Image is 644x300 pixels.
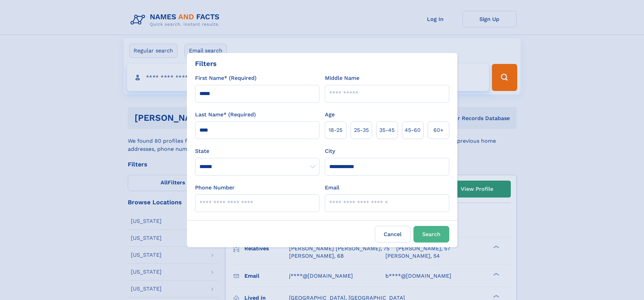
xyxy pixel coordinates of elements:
label: Phone Number [195,184,235,192]
label: State [195,147,319,155]
label: Email [325,184,339,192]
label: Middle Name [325,74,359,82]
button: Search [413,226,449,243]
label: Last Name* (Required) [195,111,256,119]
label: Cancel [375,226,411,243]
span: 45‑60 [405,126,421,134]
label: First Name* (Required) [195,74,257,82]
div: Filters [195,59,217,69]
label: Age [325,111,335,119]
label: City [325,147,335,155]
span: 35‑45 [379,126,395,134]
span: 60+ [433,126,444,134]
span: 18‑25 [329,126,342,134]
span: 25‑35 [354,126,369,134]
